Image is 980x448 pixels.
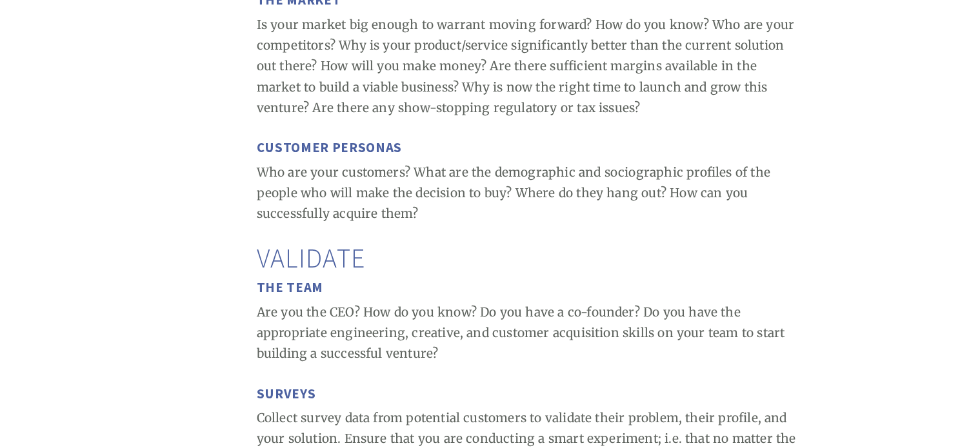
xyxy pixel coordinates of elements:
p: Is your market big enough to warrant moving forward? How do you know? Who are your competitors? W... [257,14,804,118]
h3: Surveys [257,386,804,402]
p: Who are your customers? What are the demographic and sociographic profiles of the people who will... [257,162,804,224]
h2: Validate [257,246,804,269]
h3: The Team [257,280,804,296]
p: Are you the CEO? How do you know? Do you have a co-founder? Do you have the appropriate engineeri... [257,302,804,364]
h3: Customer Personas [257,140,804,156]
